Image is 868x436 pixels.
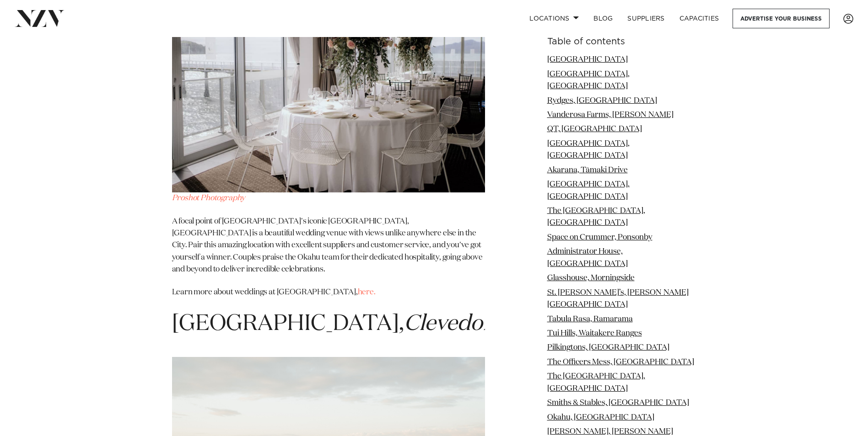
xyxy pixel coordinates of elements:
[547,248,628,267] a: Administrator House, [GEOGRAPHIC_DATA]
[547,274,635,282] a: Glasshouse, Morningside
[733,9,830,28] a: Advertise your business
[172,194,246,202] a: Proshot Photography
[15,10,65,27] img: nzv-logo.png
[547,37,696,47] h6: Table of contents
[547,140,630,160] a: [GEOGRAPHIC_DATA], [GEOGRAPHIC_DATA]
[547,344,669,351] a: Pilkingtons, [GEOGRAPHIC_DATA]
[547,56,628,64] a: [GEOGRAPHIC_DATA]
[172,287,485,298] p: Learn more about weddings at [GEOGRAPHIC_DATA],
[547,399,689,407] a: Smiths & Stables, [GEOGRAPHIC_DATA]
[547,315,633,323] a: Tabula Rasa, Ramarama
[547,372,645,392] a: The [GEOGRAPHIC_DATA], [GEOGRAPHIC_DATA]
[547,70,630,90] a: [GEOGRAPHIC_DATA], [GEOGRAPHIC_DATA]
[172,313,496,335] span: [GEOGRAPHIC_DATA],
[547,358,694,366] a: The Officers Mess, [GEOGRAPHIC_DATA]
[547,207,645,227] a: The [GEOGRAPHIC_DATA], [GEOGRAPHIC_DATA]
[586,9,620,28] a: BLOG
[404,313,496,335] em: Clevedon
[547,111,674,119] a: Vanderosa Farms, [PERSON_NAME]
[522,9,586,28] a: Locations
[172,216,485,276] p: A focal point of [GEOGRAPHIC_DATA]'s iconic [GEOGRAPHIC_DATA], [GEOGRAPHIC_DATA] is a beautiful w...
[547,413,654,421] a: Okahu, [GEOGRAPHIC_DATA]
[620,9,672,28] a: SUPPLIERS
[547,330,642,337] a: Tui Hills, Waitakere Ranges
[547,181,630,200] a: [GEOGRAPHIC_DATA], [GEOGRAPHIC_DATA]
[547,234,652,241] a: Space on Crummer, Ponsonby
[547,288,689,308] a: St. [PERSON_NAME]’s, [PERSON_NAME][GEOGRAPHIC_DATA]
[672,9,727,28] a: Capacities
[547,166,628,174] a: Akarana, Tāmaki Drive
[547,96,657,104] a: Rydges, [GEOGRAPHIC_DATA]
[547,428,673,436] a: [PERSON_NAME], [PERSON_NAME]
[547,125,642,133] a: QT, [GEOGRAPHIC_DATA]
[358,288,376,296] a: here.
